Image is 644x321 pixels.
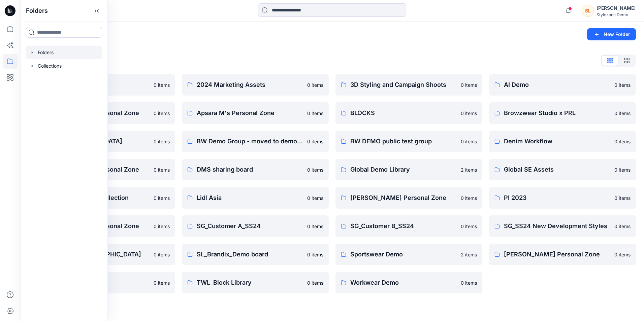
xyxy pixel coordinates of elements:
[614,223,631,230] p: 0 items
[307,194,323,202] p: 0 items
[489,131,636,152] a: Denim Workflow0 items
[461,166,477,173] p: 2 items
[182,102,329,124] a: Apsara M's Personal Zone0 items
[350,137,457,146] p: BW DEMO public test group
[335,74,482,96] a: 3D Styling and Campaign Shoots0 items
[461,279,477,286] p: 0 items
[154,81,170,88] p: 0 items
[307,223,323,230] p: 0 items
[307,251,323,258] p: 0 items
[335,215,482,237] a: SG_Customer B_SS240 items
[335,187,482,209] a: [PERSON_NAME] Personal Zone0 items
[461,81,477,88] p: 0 items
[489,244,636,265] a: [PERSON_NAME] Personal Zone0 items
[614,166,631,173] p: 0 items
[307,279,323,286] p: 0 items
[197,250,303,259] p: SL_Brandix_Demo board
[504,80,610,90] p: AI Demo
[197,221,303,231] p: SG_Customer A_SS24
[307,81,323,88] p: 0 items
[197,165,303,174] p: DMS sharing board
[335,131,482,152] a: BW DEMO public test group0 items
[597,4,636,12] div: [PERSON_NAME]
[182,159,329,180] a: DMS sharing board0 items
[489,74,636,96] a: AI Demo0 items
[614,251,631,258] p: 0 items
[154,223,170,230] p: 0 items
[307,166,323,173] p: 0 items
[614,81,631,88] p: 0 items
[197,108,303,118] p: Apsara M's Personal Zone
[307,110,323,117] p: 0 items
[182,74,329,96] a: 2024 Marketing Assets0 items
[154,110,170,117] p: 0 items
[307,138,323,145] p: 0 items
[335,159,482,180] a: Global Demo Library2 items
[614,138,631,145] p: 0 items
[154,138,170,145] p: 0 items
[182,187,329,209] a: Lidl Asia0 items
[350,80,457,90] p: 3D Styling and Campaign Shoots
[489,187,636,209] a: PI 20230 items
[489,215,636,237] a: SG_SS24 New Development Styles0 items
[504,137,610,146] p: Denim Workflow
[154,251,170,258] p: 0 items
[582,5,594,17] div: SL
[461,138,477,145] p: 0 items
[504,221,610,231] p: SG_SS24 New Development Styles
[182,131,329,152] a: BW Demo Group - moved to demo-prod0 items
[350,108,457,118] p: BLOCKS
[597,12,636,17] div: Stylezone Demo
[182,244,329,265] a: SL_Brandix_Demo board0 items
[197,137,303,146] p: BW Demo Group - moved to demo-prod
[197,278,303,287] p: TWL_Block Library
[182,215,329,237] a: SG_Customer A_SS240 items
[335,102,482,124] a: BLOCKS0 items
[335,244,482,265] a: Sportswear Demo2 items
[350,250,457,259] p: Sportswear Demo
[504,193,610,203] p: PI 2023
[154,166,170,173] p: 0 items
[504,108,610,118] p: Browzwear Studio x PRL
[614,110,631,117] p: 0 items
[587,28,636,40] button: New Folder
[154,279,170,286] p: 0 items
[461,223,477,230] p: 0 items
[504,250,610,259] p: [PERSON_NAME] Personal Zone
[504,165,610,174] p: Global SE Assets
[489,102,636,124] a: Browzwear Studio x PRL0 items
[197,80,303,90] p: 2024 Marketing Assets
[461,251,477,258] p: 2 items
[350,221,457,231] p: SG_Customer B_SS24
[489,159,636,180] a: Global SE Assets0 items
[461,194,477,202] p: 0 items
[197,193,303,203] p: Lidl Asia
[350,165,457,174] p: Global Demo Library
[614,194,631,202] p: 0 items
[350,193,457,203] p: [PERSON_NAME] Personal Zone
[461,110,477,117] p: 0 items
[350,278,457,287] p: Workwear Demo
[335,272,482,293] a: Workwear Demo0 items
[154,194,170,202] p: 0 items
[182,272,329,293] a: TWL_Block Library0 items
